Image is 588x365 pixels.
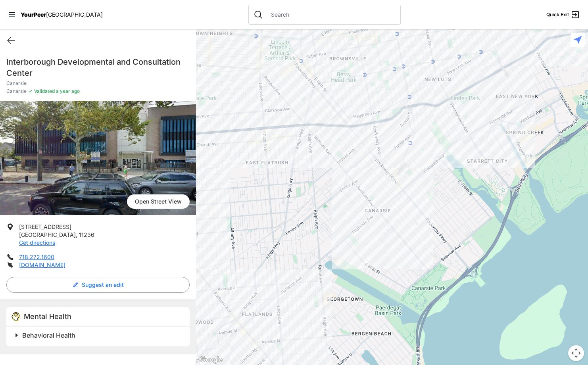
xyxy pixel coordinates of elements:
span: Canarsie [6,88,27,94]
span: , [76,231,77,238]
a: Quick Exit [546,10,580,19]
a: YourPeer[GEOGRAPHIC_DATA] [21,12,103,17]
a: 718.272.1600 [19,254,54,260]
span: Open Street View [127,194,190,209]
img: Google [198,355,224,365]
div: Rockaway Parkway Center (RPC) and Brooklyn Community Services (BCS) PROS [196,29,588,365]
input: Search [266,11,396,19]
a: [DOMAIN_NAME] [19,261,65,268]
span: Behavioral Health [22,331,75,339]
span: a year ago [55,88,80,94]
span: [GEOGRAPHIC_DATA] [46,11,103,18]
span: Quick Exit [546,12,569,18]
a: Open this area in Google Maps (opens a new window) [198,355,224,365]
span: Validated [34,88,55,94]
span: [GEOGRAPHIC_DATA] [19,231,76,238]
span: Suggest an edit [82,281,124,289]
span: [STREET_ADDRESS] [19,223,71,230]
span: ✓ [28,88,33,94]
button: Suggest an edit [6,277,190,293]
p: Canarsie [6,80,190,86]
span: 11236 [79,231,94,238]
span: YourPeer [21,11,46,18]
span: Mental Health [24,312,71,321]
h1: Interborough Developmental and Consultation Center [6,56,190,79]
a: Get directions [19,239,55,246]
button: Map camera controls [568,345,584,361]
